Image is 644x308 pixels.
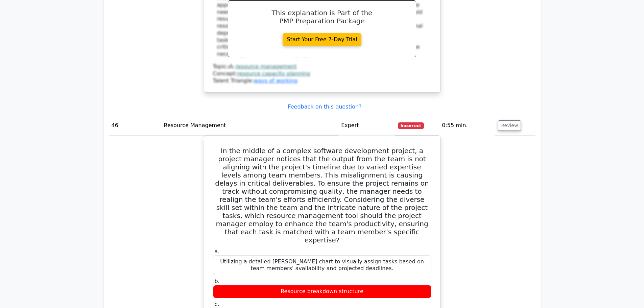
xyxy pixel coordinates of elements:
[283,33,362,46] a: Start Your Free 7-Day Trial
[215,278,220,284] span: b.
[215,248,220,255] span: a.
[288,103,361,110] a: Feedback on this question?
[213,285,431,298] div: Resource breakdown structure
[213,255,431,276] div: Utilizing a detailed [PERSON_NAME] chart to visually assign tasks based on team members' availabi...
[212,147,432,244] h5: In the middle of a complex software development project, a project manager notices that the outpu...
[398,122,424,129] span: Incorrect
[439,116,495,135] td: 0:55 min.
[213,63,431,84] div: Talent Triangle:
[213,63,431,70] div: Topic:
[109,116,161,135] td: 46
[254,77,297,84] a: ways of working
[498,120,521,131] button: Review
[161,116,339,135] td: Resource Management
[237,70,310,77] a: resource capacity planning
[213,70,431,77] div: Concept:
[338,116,395,135] td: Expert
[235,63,296,70] a: resource management
[215,301,219,307] span: c.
